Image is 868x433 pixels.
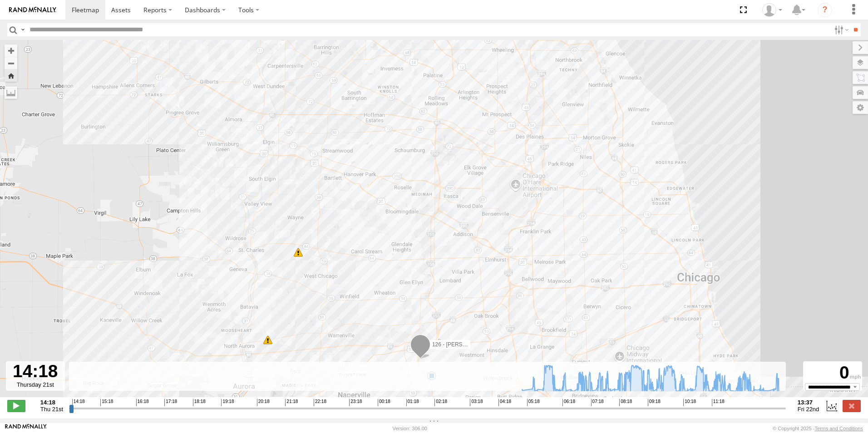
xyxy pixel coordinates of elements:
[40,406,63,413] span: Thu 21st Aug 2025
[831,23,850,36] label: Search Filter Options
[349,399,362,406] span: 23:18
[378,399,390,406] span: 00:18
[591,399,604,406] span: 07:18
[393,426,427,431] div: Version: 306.00
[257,399,270,406] span: 20:18
[798,406,819,413] span: Fri 22nd Aug 2025
[164,399,177,406] span: 17:18
[759,3,785,17] div: Ed Pruneda
[5,44,17,57] button: Zoom in
[648,399,661,406] span: 09:18
[470,399,483,406] span: 03:18
[619,399,632,406] span: 08:18
[712,399,725,406] span: 11:18
[683,399,696,406] span: 10:18
[221,399,234,406] span: 19:18
[798,399,819,406] strong: 13:37
[773,426,863,431] div: © Copyright 2025 -
[100,399,113,406] span: 15:18
[853,101,868,114] label: Map Settings
[818,3,832,17] i: ?
[9,7,56,13] img: rand-logo.svg
[314,399,326,406] span: 22:18
[406,399,419,406] span: 01:18
[193,399,206,406] span: 18:18
[432,341,491,348] span: 126 - [PERSON_NAME]
[498,399,511,406] span: 04:18
[5,57,17,69] button: Zoom out
[815,426,863,431] a: Terms and Conditions
[562,399,575,406] span: 06:18
[527,399,540,406] span: 05:18
[5,86,17,99] label: Measure
[40,399,63,406] strong: 14:18
[72,399,85,406] span: 14:18
[434,399,447,406] span: 02:18
[5,69,17,82] button: Zoom Home
[5,424,47,433] a: Visit our Website
[804,363,861,383] div: 0
[136,399,149,406] span: 16:18
[7,400,25,412] label: Play/Stop
[19,23,26,36] label: Search Query
[843,400,861,412] label: Close
[285,399,298,406] span: 21:18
